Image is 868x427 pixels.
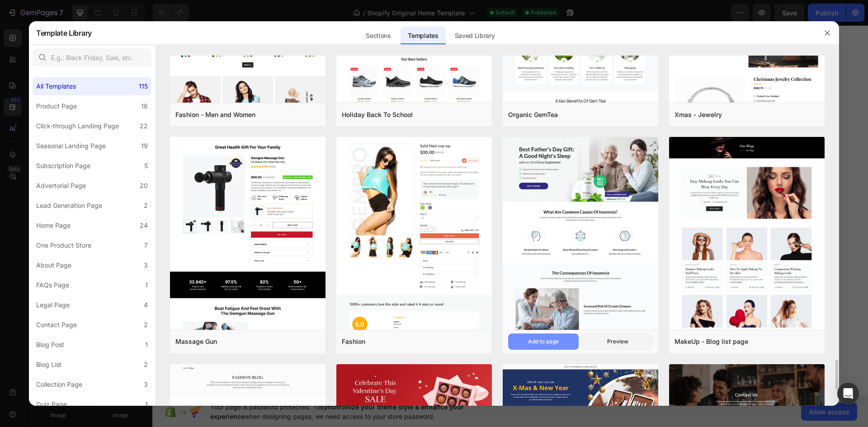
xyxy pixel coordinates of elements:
div: Legal Page [36,300,70,310]
div: 1 [145,339,148,350]
span: Shopify section: hero [335,85,395,96]
div: Subscription Page [36,160,90,171]
div: 1 [145,280,148,291]
span: then drag & drop elements [391,207,458,215]
button: Add to page [508,333,579,350]
div: 5 [144,160,148,171]
button: Preview [582,333,653,350]
div: 24 [140,220,148,231]
div: Collection Page [36,379,82,390]
input: E.g.: Black Friday, Sale, etc. [33,48,151,66]
div: 115 [139,81,148,92]
div: Generate layout [331,196,379,205]
div: 2 [144,200,148,211]
div: Massage Gun [175,336,217,347]
div: 1 [145,399,148,410]
div: 22 [140,121,148,131]
span: Add section [336,175,379,185]
div: All Templates [36,81,76,92]
div: 2 [144,319,148,330]
div: Holiday Back To School [342,109,413,120]
div: MakeUp - Blog list page [675,336,748,347]
div: Blog Post [36,339,64,350]
div: 20 [140,180,148,191]
div: 16 [141,101,148,112]
div: Quiz Page [36,399,67,410]
div: Home Page [36,220,71,231]
div: Organic GemTea [508,109,558,120]
div: Preview [607,338,628,346]
div: Fashion [342,336,365,347]
div: Xmas - Jewelry [675,109,722,120]
div: Fashion - Men and Women [175,109,255,120]
div: Lead Generation Page [36,200,102,211]
div: Add to page [528,338,559,346]
div: 7 [144,240,148,251]
div: Click-through Landing Page [36,121,119,131]
div: 3 [144,379,148,390]
div: Product Page [36,101,77,112]
div: Templates [401,27,445,45]
div: 4 [144,300,148,310]
div: Advertorial Page [36,180,86,191]
div: Contact Page [36,319,77,330]
div: Choose templates [260,196,315,205]
div: 19 [141,141,148,151]
div: Sections [359,27,398,45]
div: One Product Store [36,240,91,251]
div: About Page [36,260,71,271]
div: 3 [144,260,148,271]
span: from URL or image [330,207,379,215]
div: Seasonal Landing Page [36,141,106,151]
div: 2 [144,359,148,370]
div: Open Intercom Messenger [837,383,859,404]
span: inspired by CRO experts [256,207,318,215]
div: Blog List [36,359,61,370]
span: Shopify section: product-list [326,133,404,144]
div: Saved Library [448,27,502,45]
span: Shopify section: slideshow [328,37,402,48]
div: Add blank section [398,196,453,205]
h2: Template Library [36,21,92,45]
div: FAQs Page [36,280,69,291]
